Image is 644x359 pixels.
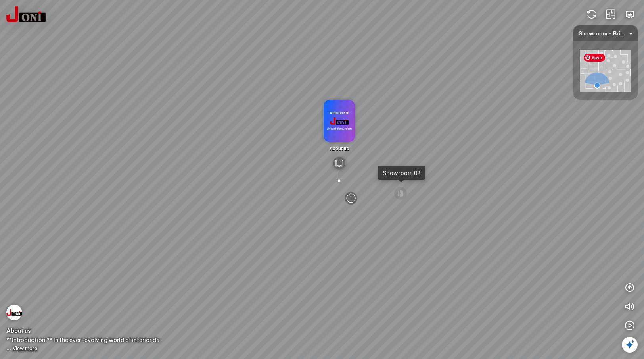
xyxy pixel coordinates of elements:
span: View more [13,345,37,351]
img: logo [587,10,596,19]
span: About us [330,145,349,151]
div: Showroom 02 [383,169,420,177]
span: Showroom - Bright [579,25,632,41]
img: Joni_decor_avat_WAD9JVYNDHF3.gif [323,100,355,142]
img: joni_WA4YW3LARTUE.jpg [6,305,22,320]
img: knowleadknowled_TEZEJ2UPEHF3.svg [333,157,345,170]
img: MB_Showroom_Jon_JRZZ7CPKZ2P.png [580,50,631,92]
span: ... [6,345,37,352]
img: logo [6,6,46,22]
span: Save [584,54,605,62]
